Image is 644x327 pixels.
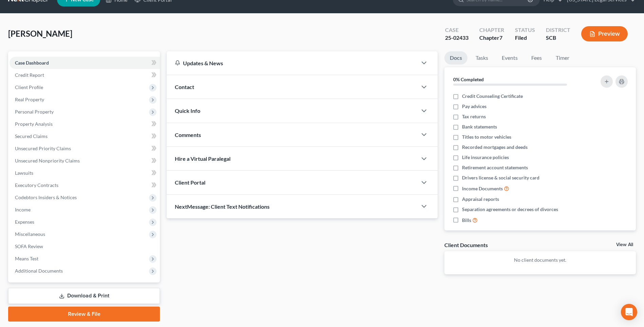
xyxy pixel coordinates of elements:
[10,179,160,191] a: Executory Contracts
[499,34,502,41] span: 7
[15,72,44,78] span: Credit Report
[479,26,504,34] div: Chapter
[8,288,160,304] a: Download & Print
[8,29,72,38] span: [PERSON_NAME]
[10,130,160,142] a: Secured Claims
[8,307,160,322] a: Review & File
[453,76,484,82] strong: 0% Completed
[581,26,628,41] button: Preview
[462,206,558,213] span: Separation agreements or decrees of divorces
[10,118,160,130] a: Property Analysis
[462,164,528,171] span: Retirement account statements
[445,34,468,42] div: 25-02433
[462,93,523,100] span: Credit Counseling Certificate
[15,121,53,127] span: Property Analysis
[515,26,535,34] div: Status
[546,34,570,42] div: SCB
[444,51,467,65] a: Docs
[175,155,231,162] span: Hire a Virtual Paralegal
[462,144,528,151] span: Recorded mortgages and deeds
[462,185,503,192] span: Income Documents
[450,257,630,263] p: No client documents yet.
[10,142,160,155] a: Unsecured Priority Claims
[526,51,548,65] a: Fees
[15,133,48,139] span: Secured Claims
[175,203,270,210] span: NextMessage: Client Text Notifications
[462,174,539,181] span: Drivers license & social security card
[15,170,33,176] span: Lawsuits
[546,26,570,34] div: District
[15,109,54,115] span: Personal Property
[550,51,575,65] a: Timer
[462,103,486,110] span: Pay advices
[15,207,31,212] span: Income
[15,231,45,237] span: Miscellaneous
[470,51,494,65] a: Tasks
[462,123,497,130] span: Bank statements
[462,134,511,140] span: Titles to motor vehicles
[462,154,509,161] span: Life insurance policies
[621,304,637,320] div: Open Intercom Messenger
[15,243,43,249] span: SOFA Review
[10,155,160,167] a: Unsecured Nonpriority Claims
[15,60,49,66] span: Case Dashboard
[496,51,523,65] a: Events
[10,167,160,179] a: Lawsuits
[462,217,471,224] span: Bills
[515,34,535,42] div: Filed
[444,241,488,248] div: Client Documents
[175,132,201,138] span: Comments
[616,242,633,247] a: View All
[479,34,504,42] div: Chapter
[445,26,468,34] div: Case
[15,182,58,188] span: Executory Contracts
[15,194,77,200] span: Codebtors Insiders & Notices
[15,84,43,90] span: Client Profile
[15,268,63,274] span: Additional Documents
[10,240,160,253] a: SOFA Review
[175,59,409,67] div: Updates & News
[15,97,44,102] span: Real Property
[462,113,486,120] span: Tax returns
[175,84,194,90] span: Contact
[462,196,499,203] span: Appraisal reports
[175,179,205,186] span: Client Portal
[10,69,160,81] a: Credit Report
[10,57,160,69] a: Case Dashboard
[15,219,34,225] span: Expenses
[15,145,71,151] span: Unsecured Priority Claims
[15,256,38,261] span: Means Test
[175,107,200,114] span: Quick Info
[15,158,80,163] span: Unsecured Nonpriority Claims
